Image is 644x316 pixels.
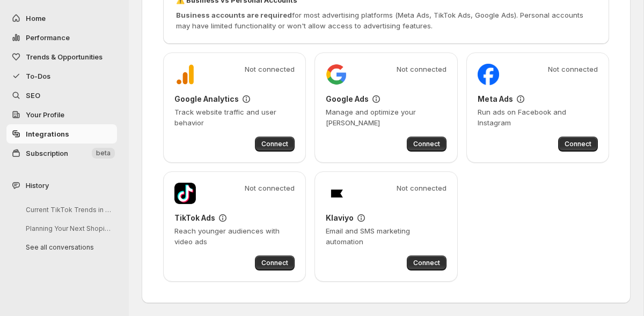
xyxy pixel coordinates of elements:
[174,225,295,247] p: Reach younger audiences with video ads
[356,213,367,223] div: Setup guide
[6,105,117,124] a: Your Profile
[174,94,239,104] h3: Google Analytics
[255,137,295,152] button: Connect
[26,52,103,61] span: Trends & Opportunities
[26,33,70,42] span: Performance
[255,255,295,270] button: Connect
[6,124,117,144] a: Integrations
[176,11,292,19] strong: Business accounts are required
[397,64,447,74] span: Not connected
[26,91,40,100] span: SEO
[26,130,69,138] span: Integrations
[558,137,598,152] button: Connect
[478,107,598,128] p: Run ads on Facebook and Instagram
[326,107,446,128] p: Manage and optimize your [PERSON_NAME]
[17,220,119,237] button: Planning Your Next Shopify Email Campaign
[326,213,354,223] h3: Klaviyo
[6,28,117,47] button: Performance
[261,140,288,148] span: Connect
[174,107,295,128] p: Track website traffic and user behavior
[6,9,117,28] button: Home
[326,94,369,104] h3: Google Ads
[326,183,347,204] img: Klaviyo logo
[371,94,382,104] div: Setup guide
[478,64,499,85] img: Meta Ads logo
[26,149,68,157] span: Subscription
[26,180,49,191] span: History
[261,259,288,267] span: Connect
[174,64,196,85] img: Google Analytics logo
[326,225,446,247] p: Email and SMS marketing automation
[548,64,598,74] span: Not connected
[26,72,50,80] span: To-Dos
[26,14,46,22] span: Home
[174,213,215,223] h3: TikTok Ads
[6,144,117,163] button: Subscription
[241,94,252,104] div: Setup guide
[96,149,111,157] span: beta
[6,47,117,66] button: Trends & Opportunities
[245,183,295,193] span: Not connected
[515,94,526,104] div: Setup guide
[413,259,440,267] span: Connect
[6,66,117,86] button: To-Dos
[6,86,117,105] a: SEO
[217,213,228,223] div: Setup guide
[174,183,196,204] img: TikTok Ads logo
[478,94,513,104] h3: Meta Ads
[326,64,347,85] img: Google Ads logo
[407,137,447,152] button: Connect
[413,140,440,148] span: Connect
[26,110,64,119] span: Your Profile
[245,64,295,74] span: Not connected
[397,183,447,193] span: Not connected
[17,239,119,255] button: See all conversations
[565,140,591,148] span: Connect
[407,255,447,270] button: Connect
[176,10,596,31] p: for most advertising platforms (Meta Ads, TikTok Ads, Google Ads). Personal accounts may have lim...
[17,201,119,218] button: Current TikTok Trends in Beauty Fragrance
